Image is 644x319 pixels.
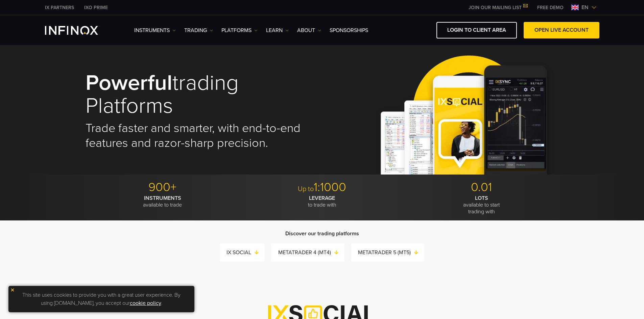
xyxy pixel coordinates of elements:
[134,26,176,34] a: Instruments
[309,195,335,202] strong: LEVERAGE
[45,26,114,35] a: INFINOX Logo
[532,4,569,11] a: INFINOX MENU
[245,180,399,195] p: 1:1000
[266,26,289,34] a: Learn
[86,121,313,151] h2: Trade faster and smarter, with end-to-end features and razor-sharp precision.
[297,26,321,34] a: ABOUT
[298,185,314,193] span: Up to
[86,72,313,118] h1: trading platforms
[358,248,424,257] a: METATRADER 5 (MT5)
[278,248,344,257] a: METATRADER 4 (MT4)
[285,230,359,237] strong: Discover our trading platforms
[245,195,399,208] p: to trade with
[86,70,172,96] strong: Powerful
[12,289,191,309] p: This site uses cookies to provide you with a great user experience. By using [DOMAIN_NAME], you a...
[144,195,181,202] strong: INSTRUMENTS
[404,195,559,215] p: available to start trading with
[184,26,213,34] a: TRADING
[524,22,599,38] a: OPEN LIVE ACCOUNT
[10,288,15,292] img: yellow close icon
[463,5,532,10] a: JOIN OUR MAILING LIST
[40,4,79,11] a: INFINOX
[86,195,240,208] p: available to trade
[330,26,368,34] a: SPONSORSHIPS
[226,248,265,257] a: IX SOCIAL
[221,26,258,34] a: PLATFORMS
[86,180,240,195] p: 900+
[579,3,591,11] span: en
[404,180,559,195] p: 0.01
[79,4,113,11] a: INFINOX
[475,195,488,202] strong: LOTS
[436,22,517,38] a: LOGIN TO CLIENT AREA
[130,300,161,307] a: cookie policy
